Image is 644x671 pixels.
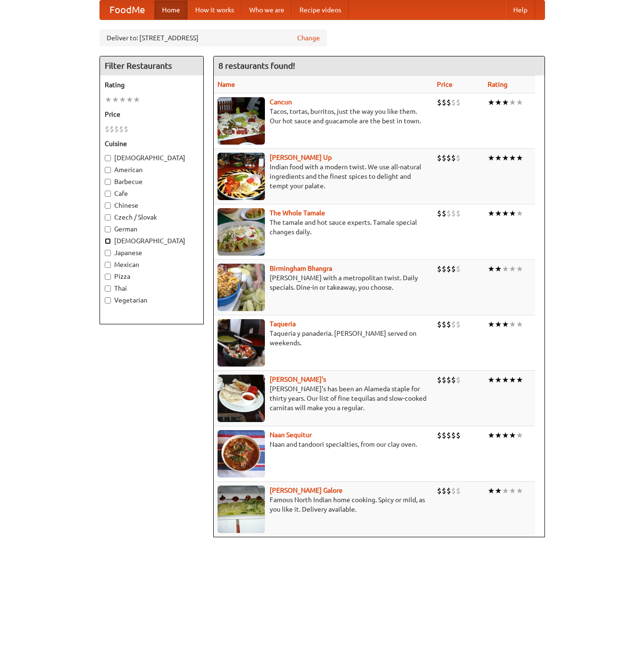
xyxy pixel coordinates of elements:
[516,430,523,441] li: ★
[451,486,456,496] li: $
[495,97,502,108] li: ★
[105,212,199,222] label: Czech / Slovak
[495,319,502,330] li: ★
[105,94,112,105] li: ★
[270,487,343,494] a: [PERSON_NAME] Galore
[218,208,265,256] img: wholetamale.jpg
[437,97,442,108] li: $
[446,375,451,385] li: $
[456,430,461,441] li: $
[442,97,446,108] li: $
[442,375,446,385] li: $
[218,375,265,422] img: pedros.jpg
[105,274,111,280] input: Pizza
[105,248,199,257] label: Japanese
[451,208,456,219] li: $
[105,201,199,210] label: Chinese
[105,80,199,90] h5: Rating
[270,98,292,106] a: Cancun
[105,124,109,134] li: $
[506,0,535,19] a: Help
[100,56,203,75] h4: Filter Restaurants
[451,153,456,163] li: $
[218,81,235,88] a: Name
[437,81,453,88] a: Price
[270,154,332,161] a: [PERSON_NAME] Up
[242,0,292,19] a: Who we are
[502,153,509,163] li: ★
[516,486,523,496] li: ★
[456,153,461,163] li: $
[124,124,128,134] li: $
[119,94,126,105] li: ★
[105,226,111,232] input: German
[105,179,111,185] input: Barbecue
[100,0,154,19] a: FoodMe
[495,375,502,385] li: ★
[451,264,456,274] li: $
[488,430,495,441] li: ★
[495,430,502,441] li: ★
[437,486,442,496] li: $
[270,320,296,328] a: Taqueria
[516,97,523,108] li: ★
[218,218,429,237] p: The tamale and hot sauce experts. Tamale special changes daily.
[451,319,456,330] li: $
[126,94,133,105] li: ★
[446,97,451,108] li: $
[456,208,461,219] li: $
[446,486,451,496] li: $
[105,202,111,209] input: Chinese
[437,208,442,219] li: $
[105,238,111,244] input: [DEMOGRAPHIC_DATA]
[105,284,199,293] label: Thai
[105,167,111,173] input: American
[456,486,461,496] li: $
[105,260,199,269] label: Mexican
[105,191,111,197] input: Cafe
[451,97,456,108] li: $
[488,319,495,330] li: ★
[488,375,495,385] li: ★
[488,153,495,163] li: ★
[437,375,442,385] li: $
[502,97,509,108] li: ★
[509,264,516,274] li: ★
[270,209,325,217] a: The Whole Tamale
[446,208,451,219] li: $
[105,250,111,256] input: Japanese
[509,97,516,108] li: ★
[442,486,446,496] li: $
[446,153,451,163] li: $
[105,189,199,198] label: Cafe
[446,264,451,274] li: $
[218,273,429,292] p: [PERSON_NAME] with a metropolitan twist. Daily specials. Dine-in or takeaway, you choose.
[495,153,502,163] li: ★
[516,153,523,163] li: ★
[502,264,509,274] li: ★
[495,264,502,274] li: ★
[516,264,523,274] li: ★
[105,295,199,305] label: Vegetarian
[509,486,516,496] li: ★
[502,486,509,496] li: ★
[105,165,199,175] label: American
[437,264,442,274] li: $
[218,162,429,191] p: Indian food with a modern twist. We use all-natural ingredients and the finest spices to delight ...
[488,264,495,274] li: ★
[516,208,523,219] li: ★
[218,384,429,413] p: [PERSON_NAME]'s has been an Alameda staple for thirty years. Our list of fine tequilas and slow-c...
[502,375,509,385] li: ★
[442,208,446,219] li: $
[292,0,349,19] a: Recipe videos
[270,376,326,383] a: [PERSON_NAME]'s
[218,486,265,533] img: currygalore.jpg
[105,285,111,292] input: Thai
[488,208,495,219] li: ★
[105,272,199,281] label: Pizza
[218,107,429,126] p: Tacos, tortas, burritos, just the way you like them. Our hot sauce and guacamole are the best in ...
[488,81,508,88] a: Rating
